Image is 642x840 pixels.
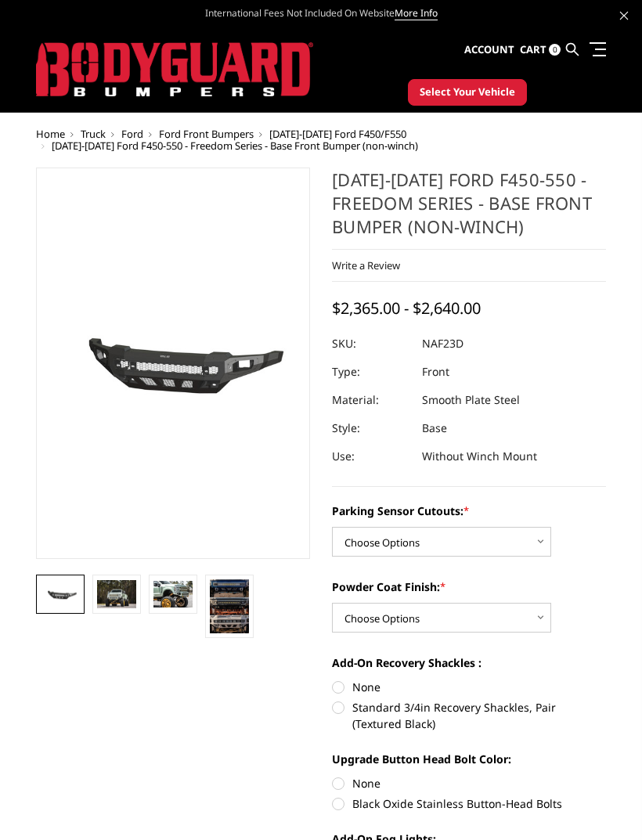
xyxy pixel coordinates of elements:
dd: Front [422,358,449,386]
span: Select Your Vehicle [420,85,515,100]
h1: [DATE]-[DATE] Ford F450-550 - Freedom Series - Base Front Bumper (non-winch) [332,168,606,250]
img: Multiple lighting options [210,579,249,633]
a: 2023-2025 Ford F450-550 - Freedom Series - Base Front Bumper (non-winch) [36,168,310,559]
span: Cart [520,42,546,56]
a: Home [36,127,65,141]
dt: SKU: [332,330,410,358]
a: More Info [395,6,438,20]
label: None [332,775,606,791]
label: Add-On Recovery Shackles : [332,654,606,671]
dd: Base [422,414,447,442]
dt: Type: [332,358,410,386]
a: Truck [81,127,106,141]
img: 2023-2025 Ford F450-550 - Freedom Series - Base Front Bumper (non-winch) [97,580,136,608]
span: [DATE]-[DATE] Ford F450-550 - Freedom Series - Base Front Bumper (non-winch) [52,139,418,153]
dt: Style: [332,414,410,442]
dt: Use: [332,442,410,470]
button: Select Your Vehicle [408,79,527,106]
span: Account [464,42,514,56]
img: BODYGUARD BUMPERS [36,42,313,97]
a: [DATE]-[DATE] Ford F450/F550 [269,127,406,141]
span: 0 [549,44,561,56]
span: $2,365.00 - $2,640.00 [332,297,481,319]
a: Ford Front Bumpers [159,127,254,141]
img: 2023-2025 Ford F450-550 - Freedom Series - Base Front Bumper (non-winch) [41,586,80,604]
dd: NAF23D [422,330,463,358]
img: 2023-2025 Ford F450-550 - Freedom Series - Base Front Bumper (non-winch) [153,581,193,607]
label: Black Oxide Stainless Button-Head Bolts [332,795,606,812]
label: Powder Coat Finish: [332,579,606,595]
label: Upgrade Button Head Bolt Color: [332,751,606,767]
a: Ford [121,127,143,141]
dd: Smooth Plate Steel [422,386,520,414]
dd: Without Winch Mount [422,442,537,470]
dt: Material: [332,386,410,414]
label: None [332,679,606,695]
label: Standard 3/4in Recovery Shackles, Pair (Textured Black) [332,699,606,732]
a: Account [464,29,514,71]
a: Cart 0 [520,29,561,71]
a: Write a Review [332,258,400,272]
label: Parking Sensor Cutouts: [332,503,606,519]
